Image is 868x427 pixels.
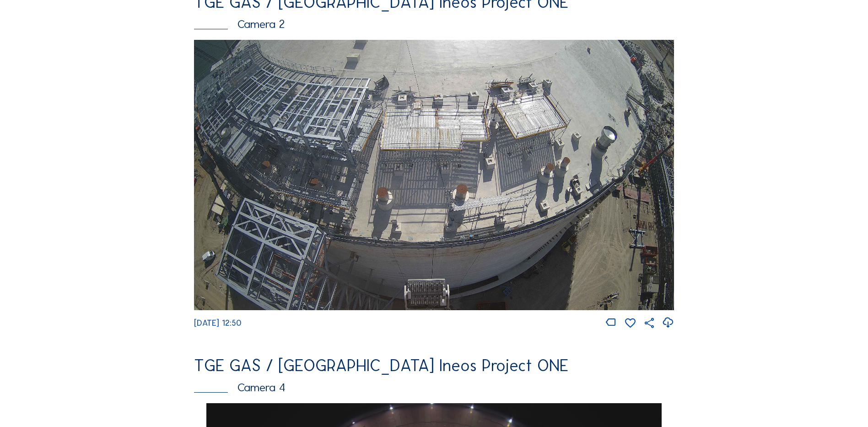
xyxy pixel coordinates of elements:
div: Camera 4 [194,382,674,393]
div: Camera 2 [194,18,674,30]
span: [DATE] 12:50 [194,318,242,328]
div: TGE GAS / [GEOGRAPHIC_DATA] Ineos Project ONE [194,357,674,374]
img: Image [194,40,674,310]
